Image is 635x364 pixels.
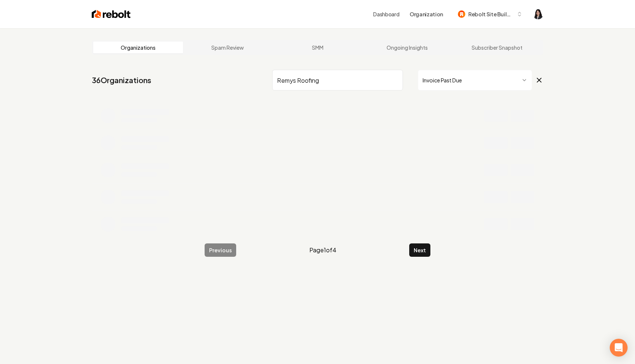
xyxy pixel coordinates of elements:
[92,9,131,19] img: Rebolt Logo
[458,10,465,18] img: Rebolt Site Builder
[468,10,514,18] span: Rebolt Site Builder
[405,7,447,21] button: Organization
[309,246,336,255] span: Page 1 of 4
[533,9,543,19] img: Haley Paramoure
[362,42,452,53] a: Ongoing Insights
[373,10,399,18] a: Dashboard
[92,75,151,85] a: 36Organizations
[93,42,183,53] a: Organizations
[452,42,542,53] a: Subscriber Snapshot
[610,339,628,357] div: Open Intercom Messenger
[183,42,273,53] a: Spam Review
[533,9,543,19] button: Open user button
[409,243,430,257] button: Next
[273,42,362,53] a: SMM
[272,70,403,91] input: Search by name or ID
